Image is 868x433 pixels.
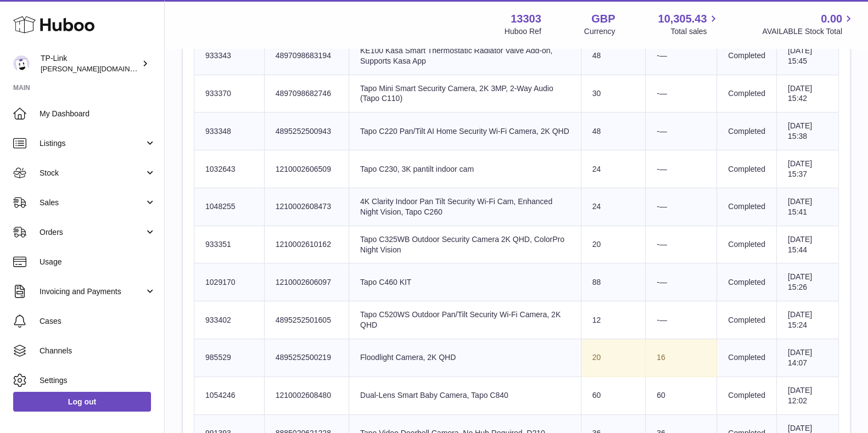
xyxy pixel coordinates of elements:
strong: GBP [591,12,615,26]
td: -— [646,37,717,75]
td: 933351 [194,226,265,263]
td: KE100 Kasa Smart Thermostatic Radiator Valve Add-on, Supports Kasa App [349,37,581,75]
td: 12 [581,301,646,339]
span: Stock [40,168,144,178]
td: [DATE] 15:38 [776,113,838,150]
td: Floodlight Camera, 2K QHD [349,339,581,376]
a: Log out [13,392,151,412]
td: Tapo C220 Pan/Tilt AI Home Security Wi-Fi Camera, 2K QHD [349,113,581,150]
td: Tapo C325WB Outdoor Security Camera 2K QHD, ColorPro Night Vision [349,226,581,263]
td: -— [646,113,717,150]
td: Completed [717,37,777,75]
div: Huboo Ref [505,26,541,37]
td: Completed [717,113,777,150]
a: 10,305.43 Total sales [658,12,719,37]
td: 1210002606509 [264,150,349,188]
img: susie.li@tp-link.com [13,55,30,72]
td: Completed [717,150,777,188]
td: 48 [581,37,646,75]
td: 24 [581,188,646,226]
td: Tapo C460 KIT [349,263,581,301]
td: Completed [717,226,777,263]
td: 60 [581,376,646,414]
td: Tapo C520WS Outdoor Pan/Tilt Security Wi-Fi Camera, 2K QHD [349,301,581,339]
td: Completed [717,263,777,301]
td: 1210002608473 [264,188,349,226]
td: 1210002608480 [264,376,349,414]
td: [DATE] 15:44 [776,226,838,263]
td: Completed [717,188,777,226]
span: AVAILABLE Stock Total [762,26,855,37]
td: 16 [646,339,717,376]
td: [DATE] 15:24 [776,301,838,339]
td: 4897098682746 [264,75,349,113]
td: -— [646,188,717,226]
a: 0.00 AVAILABLE Stock Total [762,12,855,37]
span: Listings [40,138,144,149]
span: Usage [40,257,156,267]
td: 4895252500219 [264,339,349,376]
td: 933343 [194,37,265,75]
td: [DATE] 12:02 [776,376,838,414]
span: Orders [40,227,144,238]
span: Total sales [670,26,719,37]
td: 4K Clarity Indoor Pan Tilt Security Wi-Fi Cam, Enhanced Night Vision, Tapo C260 [349,188,581,226]
td: 933370 [194,75,265,113]
td: 88 [581,263,646,301]
td: 24 [581,150,646,188]
td: [DATE] 14:07 [776,339,838,376]
td: [DATE] 15:42 [776,75,838,113]
td: 1054246 [194,376,265,414]
td: 20 [581,339,646,376]
td: -— [646,226,717,263]
td: 933402 [194,301,265,339]
td: 1210002610162 [264,226,349,263]
td: Completed [717,339,777,376]
span: 0.00 [821,12,842,26]
span: Channels [40,346,156,356]
td: -— [646,263,717,301]
td: 1048255 [194,188,265,226]
td: 1210002606097 [264,263,349,301]
span: Settings [40,375,156,386]
span: Invoicing and Payments [40,286,144,297]
td: Tapo C230, 3K pantilt indoor cam [349,150,581,188]
td: Completed [717,301,777,339]
div: TP-Link [41,53,139,74]
td: 933348 [194,113,265,150]
td: 4895252500943 [264,113,349,150]
td: -— [646,150,717,188]
td: [DATE] 15:41 [776,188,838,226]
span: [PERSON_NAME][DOMAIN_NAME][EMAIL_ADDRESS][DOMAIN_NAME] [41,64,277,73]
td: 60 [646,376,717,414]
td: Tapo Mini Smart Security Camera, 2K 3MP, 2-Way Audio (Tapo C110) [349,75,581,113]
strong: 13303 [511,12,541,26]
td: Completed [717,376,777,414]
td: -— [646,75,717,113]
td: 1032643 [194,150,265,188]
span: My Dashboard [40,109,156,119]
div: Currency [584,26,615,37]
td: 1029170 [194,263,265,301]
td: 985529 [194,339,265,376]
td: 4897098683194 [264,37,349,75]
td: -— [646,301,717,339]
td: [DATE] 15:37 [776,150,838,188]
td: [DATE] 15:26 [776,263,838,301]
td: 30 [581,75,646,113]
td: [DATE] 15:45 [776,37,838,75]
td: Dual-Lens Smart Baby Camera, Tapo C840 [349,376,581,414]
td: 4895252501605 [264,301,349,339]
td: 20 [581,226,646,263]
td: Completed [717,75,777,113]
span: 10,305.43 [658,12,707,26]
span: Sales [40,198,144,208]
td: 48 [581,113,646,150]
span: Cases [40,316,156,327]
